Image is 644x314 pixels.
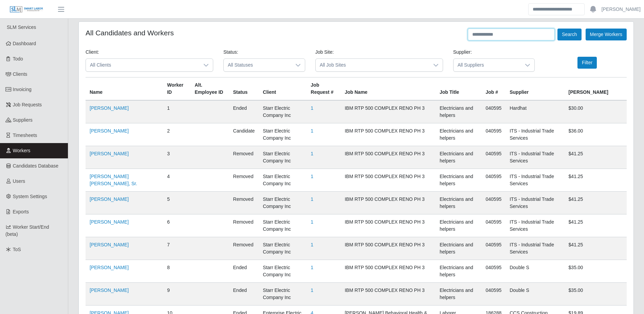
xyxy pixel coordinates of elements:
td: 040595 [482,100,506,123]
a: [PERSON_NAME] [90,151,129,156]
th: Worker ID [163,77,190,101]
button: Search [557,29,581,40]
span: Timesheets [13,133,37,138]
label: Client: [86,49,99,56]
td: Electricians and helpers [436,169,481,192]
a: [PERSON_NAME] [90,105,129,111]
span: All Statuses [224,59,291,71]
a: [PERSON_NAME] [PERSON_NAME], Sr. [90,174,137,186]
a: 1 [311,128,313,134]
button: Filter [577,57,597,69]
span: Clients [13,71,27,77]
span: All Clients [86,59,199,71]
td: 5 [163,192,190,214]
td: 040595 [482,214,506,237]
td: removed [229,237,259,260]
td: IBM RTP 500 COMPLEX RENO PH 3 [341,192,436,214]
a: 1 [311,151,313,156]
td: Starr Electric Company Inc [259,123,307,146]
span: Exports [13,209,29,214]
td: 7 [163,237,190,260]
td: Starr Electric Company Inc [259,283,307,306]
span: Users [13,178,25,184]
td: Electricians and helpers [436,214,481,237]
td: 040595 [482,260,506,283]
input: Search [528,3,585,15]
td: $41.25 [565,169,627,192]
span: Dashboard [13,41,36,46]
td: removed [229,214,259,237]
td: 040595 [482,123,506,146]
td: $35.00 [565,260,627,283]
td: Starr Electric Company Inc [259,192,307,214]
td: Starr Electric Company Inc [259,237,307,260]
th: Client [259,77,307,101]
td: $41.25 [565,192,627,214]
td: IBM RTP 500 COMPLEX RENO PH 3 [341,214,436,237]
a: 1 [311,174,313,179]
td: Electricians and helpers [436,123,481,146]
th: Job # [482,77,506,101]
td: ITS - Industrial Trade Services [505,169,564,192]
a: [PERSON_NAME] [90,242,129,247]
td: removed [229,169,259,192]
td: Double S [505,283,564,306]
td: $41.25 [565,237,627,260]
td: Electricians and helpers [436,283,481,306]
a: [PERSON_NAME] [90,128,129,134]
td: $41.25 [565,214,627,237]
span: SLM Services [7,24,36,30]
label: Job Site: [315,49,334,56]
td: removed [229,192,259,214]
th: Supplier [505,77,564,101]
td: 040595 [482,237,506,260]
span: All Suppliers [454,59,521,71]
a: 1 [311,265,313,270]
th: Job Name [341,77,436,101]
td: ended [229,260,259,283]
td: candidate [229,123,259,146]
td: $41.25 [565,146,627,169]
a: [PERSON_NAME] [90,219,129,225]
td: IBM RTP 500 COMPLEX RENO PH 3 [341,283,436,306]
td: Electricians and helpers [436,100,481,123]
td: IBM RTP 500 COMPLEX RENO PH 3 [341,237,436,260]
span: Worker Start/End (beta) [5,224,49,237]
a: [PERSON_NAME] [90,196,129,202]
td: Electricians and helpers [436,146,481,169]
td: $30.00 [565,100,627,123]
th: Name [86,77,163,101]
td: Double S [505,260,564,283]
td: Electricians and helpers [436,260,481,283]
td: Starr Electric Company Inc [259,146,307,169]
th: Alt. Employee ID [190,77,229,101]
label: Supplier: [453,49,472,56]
td: Hardhat [505,100,564,123]
label: Status: [223,49,238,56]
th: Job Request # [307,77,341,101]
td: Starr Electric Company Inc [259,214,307,237]
td: Starr Electric Company Inc [259,169,307,192]
td: ITS - Industrial Trade Services [505,214,564,237]
span: Job Requests [13,102,42,107]
td: 040595 [482,146,506,169]
a: 1 [311,242,313,247]
a: [PERSON_NAME] [90,265,129,270]
a: 1 [311,287,313,293]
a: 1 [311,196,313,202]
a: [PERSON_NAME] [602,6,641,13]
td: 3 [163,146,190,169]
span: System Settings [13,194,47,199]
td: ended [229,283,259,306]
td: IBM RTP 500 COMPLEX RENO PH 3 [341,260,436,283]
td: $36.00 [565,123,627,146]
td: IBM RTP 500 COMPLEX RENO PH 3 [341,169,436,192]
td: Electricians and helpers [436,237,481,260]
span: All Job Sites [316,59,429,71]
td: 4 [163,169,190,192]
td: ended [229,100,259,123]
span: Todo [13,56,23,62]
td: 040595 [482,169,506,192]
td: IBM RTP 500 COMPLEX RENO PH 3 [341,146,436,169]
td: 9 [163,283,190,306]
